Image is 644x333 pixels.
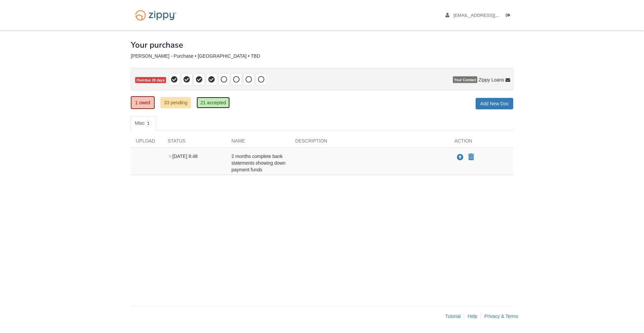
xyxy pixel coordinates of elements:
[506,13,513,19] a: Log out
[168,154,198,159] span: [DATE] 8:48
[445,314,461,319] a: Tutorial
[290,137,449,148] div: Description
[476,98,513,109] a: Add New Doc
[456,153,464,162] button: Upload 2 months complete bank statements showing down payment funds
[145,120,152,127] span: 1
[131,41,183,49] h1: Your purchase
[160,97,191,108] a: 33 pending
[131,7,181,24] img: Logo
[453,76,477,83] span: Your Contact
[468,153,475,161] button: Declare 2 months complete bank statements showing down payment funds not applicable
[453,13,530,18] span: brittanynolan30@gmail.com
[226,137,290,148] div: Name
[131,137,163,148] div: Upload
[131,53,513,59] div: [PERSON_NAME] - Purchase • [GEOGRAPHIC_DATA] • TBD
[231,154,285,172] span: 2 months complete bank statements showing down payment funds
[479,76,504,83] span: Zippy Loans
[468,314,477,319] a: Help
[131,116,156,131] a: Misc
[197,97,229,108] a: 21 accepted
[445,13,530,19] a: edit profile
[135,77,166,84] span: Overdue 28 days
[449,137,513,148] div: Action
[163,137,226,148] div: Status
[484,314,518,319] a: Privacy & Terms
[131,96,155,109] a: 1 owed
